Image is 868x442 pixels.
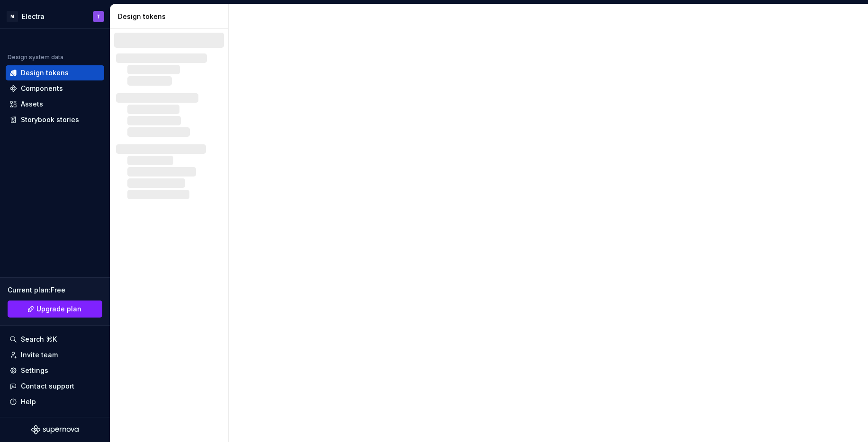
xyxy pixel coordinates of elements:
[7,11,18,22] div: M
[6,379,104,394] button: Contact support
[2,6,108,27] button: MElectraT
[6,347,104,362] a: Invite team
[97,13,100,20] div: T
[6,65,104,80] a: Design tokens
[6,332,104,347] button: Search ⌘K
[6,97,104,112] a: Assets
[21,350,58,360] div: Invite team
[118,12,224,21] div: Design tokens
[21,115,79,124] div: Storybook stories
[36,304,81,314] span: Upgrade plan
[6,394,104,409] button: Help
[21,335,57,344] div: Search ⌘K
[6,81,104,96] a: Components
[6,112,104,127] a: Storybook stories
[21,397,36,407] div: Help
[21,84,63,93] div: Components
[21,366,48,375] div: Settings
[6,363,104,378] a: Settings
[8,285,102,295] div: Current plan : Free
[8,53,63,61] div: Design system data
[21,99,43,109] div: Assets
[21,381,74,391] div: Contact support
[31,425,79,434] svg: Supernova Logo
[21,68,69,78] div: Design tokens
[22,12,45,21] div: Electra
[8,301,102,318] button: Upgrade plan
